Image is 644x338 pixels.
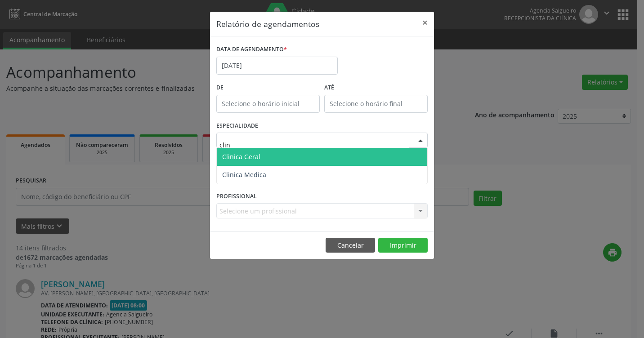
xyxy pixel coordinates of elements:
[222,152,260,161] span: Clinica Geral
[324,81,428,95] label: ATÉ
[216,57,338,75] input: Selecione uma data ou intervalo
[216,18,319,30] h5: Relatório de agendamentos
[416,12,434,34] button: Close
[216,95,320,113] input: Selecione o horário inicial
[216,119,258,133] label: ESPECIALIDADE
[222,170,266,179] span: Clinica Medica
[378,238,428,253] button: Imprimir
[216,189,257,203] label: PROFISSIONAL
[216,81,320,95] label: De
[324,95,428,113] input: Selecione o horário final
[326,238,375,253] button: Cancelar
[216,43,287,57] label: DATA DE AGENDAMENTO
[219,136,409,154] input: Seleciona uma especialidade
